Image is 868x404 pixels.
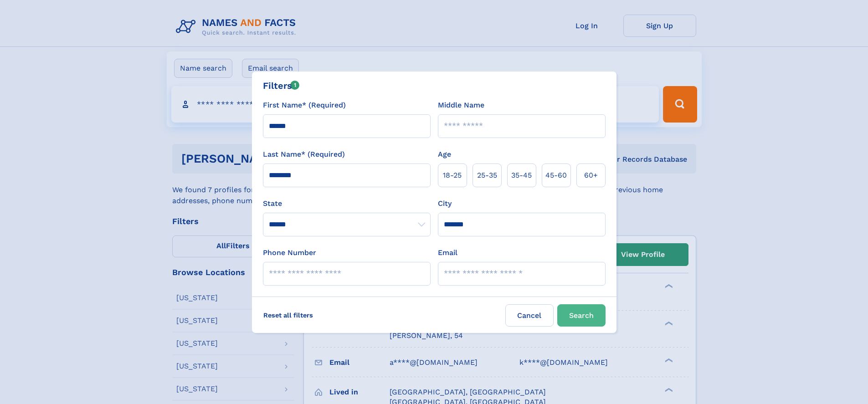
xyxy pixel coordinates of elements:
label: Phone Number [263,247,316,258]
button: Search [557,304,606,327]
span: 35‑45 [511,170,532,181]
label: Email [438,247,457,258]
span: 25‑35 [477,170,497,181]
span: 45‑60 [545,170,567,181]
label: Middle Name [438,100,484,111]
label: Reset all filters [257,304,319,326]
span: 60+ [584,170,598,181]
label: First Name* (Required) [263,100,346,111]
span: 18‑25 [443,170,462,181]
div: Filters [263,79,300,92]
label: Last Name* (Required) [263,149,345,160]
label: Cancel [505,304,554,327]
label: City [438,198,452,209]
label: Age [438,149,451,160]
label: State [263,198,431,209]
